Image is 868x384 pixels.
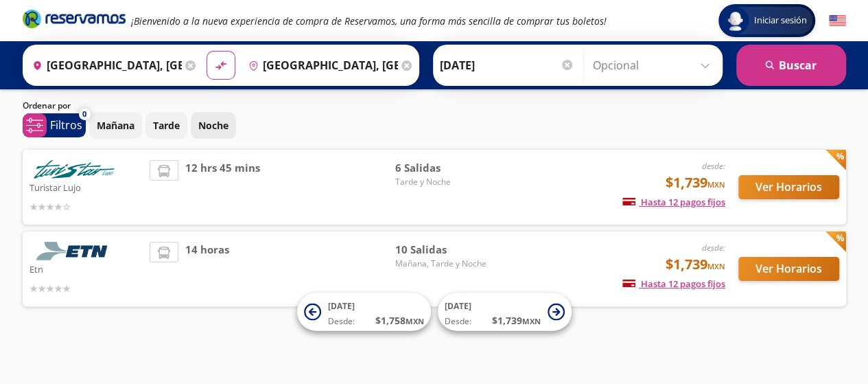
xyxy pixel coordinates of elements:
button: English [829,12,846,30]
input: Buscar Destino [243,48,398,82]
button: [DATE]Desde:$1,739MXN [438,293,572,331]
small: MXN [522,316,541,326]
em: desde: [702,242,725,253]
button: Tarde [145,112,187,139]
button: Ver Horarios [738,257,839,281]
span: [DATE] [328,300,355,312]
input: Opcional [593,48,716,82]
button: 0Filtros [23,113,86,137]
span: $ 1,739 [492,313,541,328]
span: Desde: [328,315,355,328]
button: Ver Horarios [738,175,839,199]
span: Hasta 12 pagos fijos [622,278,725,290]
img: Turistar Lujo [30,160,119,179]
span: $1,739 [666,254,725,275]
span: $1,739 [666,172,725,193]
p: Tarde [153,118,180,133]
input: Elegir Fecha [440,48,574,82]
span: Desde: [445,315,471,328]
p: Ordenar por [23,100,71,112]
a: Brand Logo [23,8,126,33]
em: desde: [702,160,725,172]
span: [DATE] [445,300,471,312]
p: Noche [198,118,228,133]
i: Brand Logo [23,8,126,29]
small: MXN [406,316,424,326]
span: Hasta 12 pagos fijos [622,196,725,208]
small: MXN [707,261,725,271]
img: Etn [30,242,119,260]
span: Tarde y Noche [395,176,491,188]
p: Filtros [50,117,82,133]
span: 10 Salidas [395,242,491,258]
button: Buscar [736,45,846,86]
input: Buscar Origen [27,48,182,82]
p: Mañana [97,118,134,133]
span: 14 horas [185,242,229,296]
em: ¡Bienvenido a la nueva experiencia de compra de Reservamos, una forma más sencilla de comprar tus... [131,14,607,27]
span: 0 [82,109,86,120]
p: Turistar Lujo [30,179,143,195]
button: [DATE]Desde:$1,758MXN [297,293,431,331]
span: $ 1,758 [375,313,424,328]
small: MXN [707,179,725,190]
span: Iniciar sesión [749,14,812,27]
p: Etn [30,260,143,277]
span: Mañana, Tarde y Noche [395,258,491,270]
button: Mañana [89,112,142,139]
button: Noche [191,112,236,139]
span: 6 Salidas [395,160,491,176]
span: 12 hrs 45 mins [185,160,260,214]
